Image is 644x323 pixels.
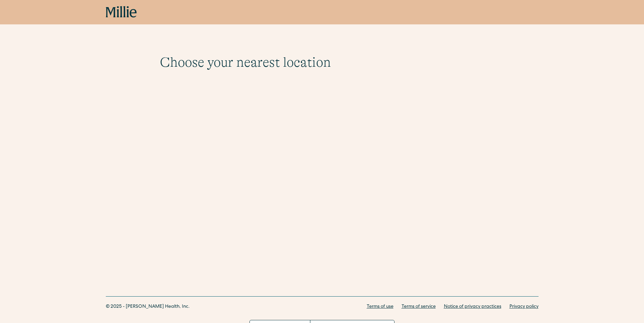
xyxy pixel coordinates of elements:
[444,303,501,310] a: Notice of privacy practices
[367,303,393,310] a: Terms of use
[402,303,436,310] a: Terms of service
[160,54,484,70] h1: Choose your nearest location
[509,303,539,310] a: Privacy policy
[106,303,190,310] div: © 2025 - [PERSON_NAME] Health, Inc.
